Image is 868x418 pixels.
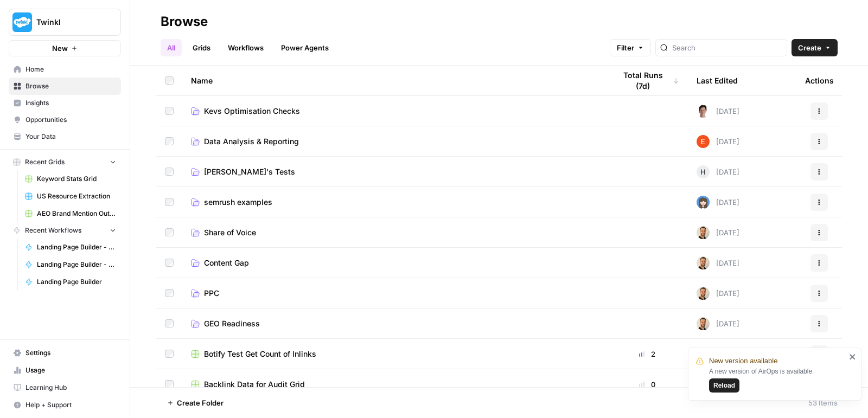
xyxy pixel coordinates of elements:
[615,379,679,390] div: 0
[697,105,739,118] div: [DATE]
[9,61,121,78] a: Home
[37,191,116,201] span: US Resource Extraction
[9,344,121,362] a: Settings
[9,9,121,36] button: Workspace: Twinkl
[25,383,116,393] span: Learning Hub
[697,226,739,239] div: [DATE]
[191,197,598,208] a: semrush examples
[177,397,224,408] span: Create Folder
[161,39,182,56] a: All
[808,397,838,408] div: 53 Items
[9,396,121,414] button: Help + Support
[186,39,217,56] a: Grids
[25,226,81,235] span: Recent Workflows
[191,66,598,95] div: Name
[615,66,679,95] div: Total Runs (7d)
[275,39,335,56] a: Power Agents
[191,227,598,238] a: Share of Voice
[9,222,121,239] button: Recent Workflows
[161,13,208,30] div: Browse
[20,239,121,256] a: Landing Page Builder - Alt 1
[20,273,121,291] a: Landing Page Builder
[697,165,739,178] div: [DATE]
[9,40,121,56] button: New
[9,78,121,95] a: Browse
[204,349,316,359] span: Botify Test Get Count of Inlinks
[9,154,121,170] button: Recent Grids
[697,256,710,269] img: ggqkytmprpadj6gr8422u7b6ymfp
[798,42,821,53] span: Create
[25,348,116,358] span: Settings
[191,349,598,359] a: Botify Test Get Count of Inlinks
[204,106,300,117] span: Kevs Optimisation Checks
[25,98,116,108] span: Insights
[805,66,834,95] div: Actions
[191,318,598,329] a: GEO Readiness
[700,166,706,177] span: H
[37,260,116,269] span: Landing Page Builder - [GEOGRAPHIC_DATA]
[697,196,710,209] img: b65sxp8wo9gq7o48wcjghdpjk03q
[697,226,710,239] img: ggqkytmprpadj6gr8422u7b6ymfp
[709,356,777,366] span: New version available
[9,379,121,396] a: Learning Hub
[25,81,116,91] span: Browse
[697,317,710,330] img: ggqkytmprpadj6gr8422u7b6ymfp
[36,17,102,28] span: Twinkl
[37,242,116,252] span: Landing Page Builder - Alt 1
[25,400,116,410] span: Help + Support
[204,318,260,329] span: GEO Readiness
[697,287,710,300] img: ggqkytmprpadj6gr8422u7b6ymfp
[12,12,32,32] img: Twinkl Logo
[20,256,121,273] a: Landing Page Builder - [GEOGRAPHIC_DATA]
[25,365,116,375] span: Usage
[615,349,679,359] div: 2
[204,288,219,299] span: PPC
[672,42,782,53] input: Search
[697,135,710,148] img: 8y9pl6iujm21he1dbx14kgzmrglr
[191,136,598,147] a: Data Analysis & Reporting
[37,209,116,218] span: AEO Brand Mention Outreach
[52,43,68,54] span: New
[20,170,121,188] a: Keyword Stats Grid
[849,352,857,361] button: close
[697,287,739,300] div: [DATE]
[9,362,121,379] a: Usage
[9,128,121,145] a: Your Data
[792,39,838,56] button: Create
[697,105,710,118] img: 5fjcwz9j96yb8k4p8fxbxtl1nran
[191,166,598,177] a: [PERSON_NAME]'s Tests
[37,174,116,184] span: Keyword Stats Grid
[191,106,598,117] a: Kevs Optimisation Checks
[25,115,116,125] span: Opportunities
[25,65,116,74] span: Home
[9,111,121,128] a: Opportunities
[713,381,735,390] span: Reload
[617,42,634,53] span: Filter
[204,379,305,390] span: Backlink Data for Audit Grid
[697,196,739,209] div: [DATE]
[610,39,651,56] button: Filter
[697,256,739,269] div: [DATE]
[20,205,121,222] a: AEO Brand Mention Outreach
[204,136,299,147] span: Data Analysis & Reporting
[161,394,230,411] button: Create Folder
[204,197,272,208] span: semrush examples
[20,188,121,205] a: US Resource Extraction
[204,227,256,238] span: Share of Voice
[25,132,116,142] span: Your Data
[191,288,598,299] a: PPC
[697,66,738,95] div: Last Edited
[709,366,846,393] div: A new version of AirOps is available.
[204,258,249,268] span: Content Gap
[191,379,598,390] a: Backlink Data for Audit Grid
[697,317,739,330] div: [DATE]
[25,157,65,167] span: Recent Grids
[221,39,270,56] a: Workflows
[37,277,116,287] span: Landing Page Builder
[204,166,295,177] span: [PERSON_NAME]'s Tests
[9,94,121,112] a: Insights
[697,135,739,148] div: [DATE]
[709,378,739,393] button: Reload
[191,258,598,268] a: Content Gap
